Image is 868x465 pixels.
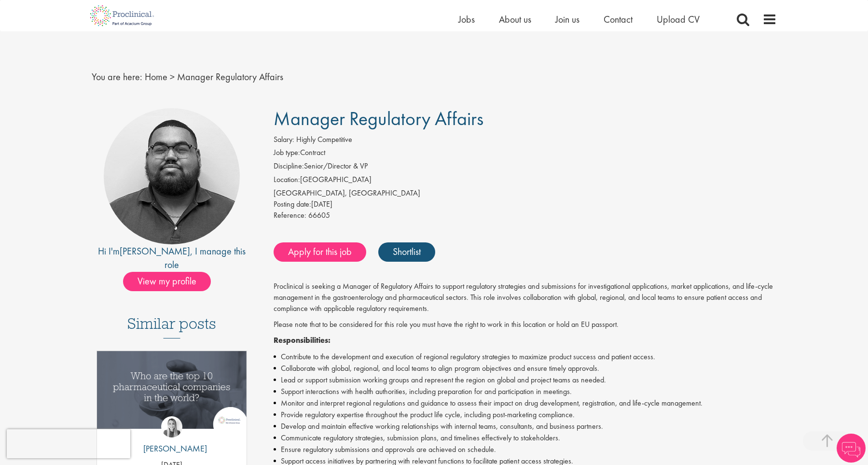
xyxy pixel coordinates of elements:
li: Communicate regulatory strategies, submission plans, and timelines effectively to stakeholders. [274,432,777,444]
span: View my profile [123,272,211,291]
li: Provide regulatory expertise throughout the product life cycle, including post-marketing compliance. [274,409,777,421]
a: Jobs [458,13,475,26]
a: Contact [604,13,633,26]
a: Shortlist [378,242,435,262]
span: Highly Competitive [296,134,352,144]
p: Please note that to be considered for this role you must have the right to work in this location ... [274,319,777,330]
li: Contract [274,147,777,161]
img: Chatbot [837,434,866,463]
div: Hi I'm , I manage this role [92,244,252,272]
span: Posting date: [274,199,311,209]
iframe: reCAPTCHA [7,429,130,458]
li: Collaborate with global, regional, and local teams to align program objectives and ensure timely ... [274,363,777,374]
a: Hannah Burke [PERSON_NAME] [136,416,207,460]
li: Support interactions with health authorities, including preparation for and participation in meet... [274,386,777,397]
img: Hannah Burke [161,416,182,437]
li: Senior/Director & VP [274,161,777,174]
span: > [170,70,175,83]
a: breadcrumb link [145,70,167,83]
div: [GEOGRAPHIC_DATA], [GEOGRAPHIC_DATA] [274,188,777,199]
label: Location: [274,174,300,185]
label: Discipline: [274,161,304,172]
p: [PERSON_NAME] [136,442,207,455]
label: Salary: [274,134,294,145]
li: Develop and maintain effective working relationships with internal teams, consultants, and busine... [274,421,777,432]
li: Monitor and interpret regional regulations and guidance to assess their impact on drug developmen... [274,397,777,409]
span: 66605 [308,210,330,220]
strong: Responsibilities: [274,335,331,345]
a: Link to a post [97,351,247,437]
img: imeage of recruiter Ashley Bennett [104,108,240,244]
li: Lead or support submission working groups and represent the region on global and project teams as... [274,374,777,386]
a: View my profile [123,274,220,286]
label: Reference: [274,210,306,221]
a: Apply for this job [274,242,366,262]
span: You are here: [92,70,142,83]
h3: Similar posts [127,315,216,338]
a: [PERSON_NAME] [120,245,190,257]
li: [GEOGRAPHIC_DATA] [274,174,777,188]
span: Manager Regulatory Affairs [177,70,283,83]
li: Contribute to the development and execution of regional regulatory strategies to maximize product... [274,351,777,363]
span: Manager Regulatory Affairs [274,106,483,131]
p: Proclinical is seeking a Manager of Regulatory Affairs to support regulatory strategies and submi... [274,281,777,314]
a: Join us [555,13,579,26]
label: Job type: [274,147,300,158]
img: Top 10 pharmaceutical companies in the world 2025 [97,351,247,429]
a: About us [499,13,531,26]
a: Upload CV [657,13,700,26]
li: Ensure regulatory submissions and approvals are achieved on schedule. [274,444,777,455]
div: [DATE] [274,199,777,210]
